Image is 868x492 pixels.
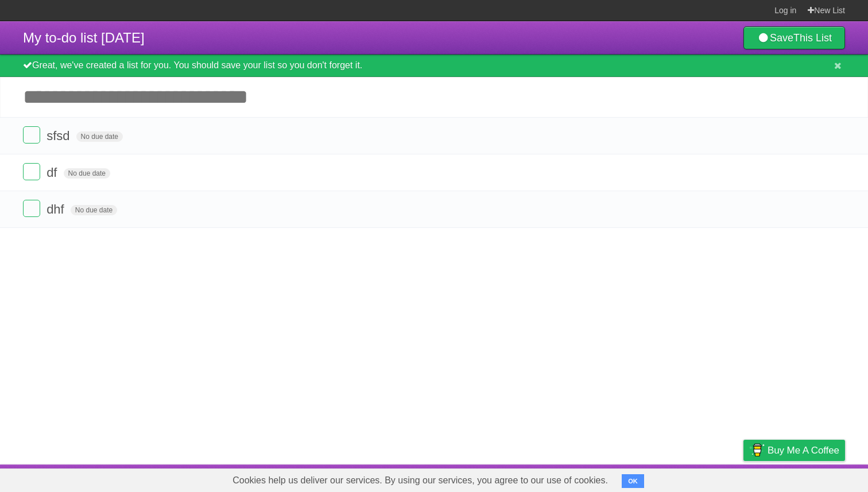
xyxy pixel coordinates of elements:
[773,467,845,489] a: Suggest a feature
[23,163,40,180] label: Done
[64,168,110,179] span: No due date
[622,474,644,488] button: OK
[71,205,117,215] span: No due date
[743,440,845,461] a: Buy me a coffee
[749,440,765,460] img: Buy me a coffee
[793,32,832,44] b: This List
[46,202,67,216] span: dhf
[591,467,615,489] a: About
[23,126,40,144] label: Done
[728,467,758,489] a: Privacy
[689,467,715,489] a: Terms
[768,440,839,460] span: Buy me a coffee
[46,129,72,143] span: sfsd
[23,200,40,217] label: Done
[629,467,675,489] a: Developers
[221,469,619,492] span: Cookies help us deliver our services. By using our services, you agree to our use of cookies.
[743,26,845,49] a: SaveThis List
[76,131,123,142] span: No due date
[46,165,60,180] span: df
[23,30,145,45] span: My to-do list [DATE]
